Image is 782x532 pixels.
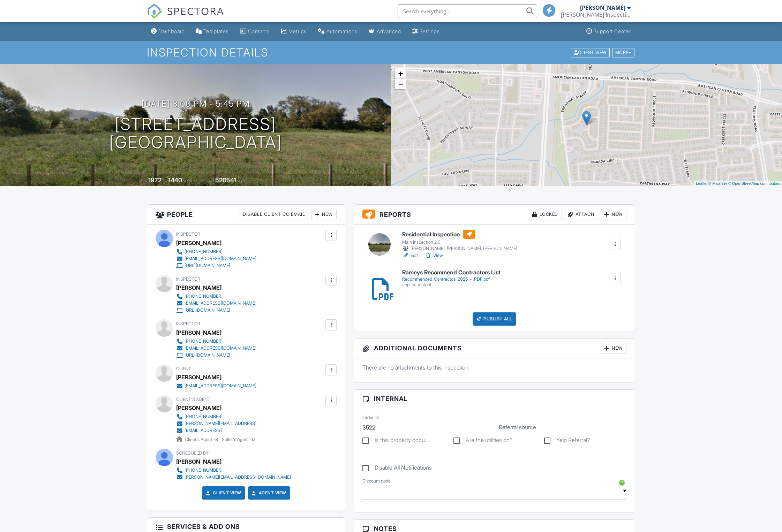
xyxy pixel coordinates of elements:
[203,28,229,34] div: Templates
[354,390,635,408] h3: Internal
[148,25,188,38] a: Dashboard
[248,28,270,34] div: Contacts
[176,345,256,352] a: [EMAIL_ADDRESS][DOMAIN_NAME]
[594,28,631,34] div: Support Center
[185,249,223,254] div: [PHONE_NUMBER]
[326,28,358,34] div: Automations
[147,46,635,59] h1: Inspection Details
[696,181,707,185] a: Leaflet
[147,9,224,24] a: SPECTORA
[185,294,223,299] div: [PHONE_NUMBER]
[142,99,250,108] h3: [DATE] 3:00 pm - 5:45 pm
[240,209,308,220] div: Disable Client CC Email
[176,474,291,481] a: [PERSON_NAME][EMAIL_ADDRESS][DOMAIN_NAME]
[362,464,432,473] label: Disable All Notifications
[109,115,282,152] h1: [STREET_ADDRESS] [GEOGRAPHIC_DATA]
[185,352,230,358] div: [URL][DOMAIN_NAME]
[395,68,406,79] a: Zoom in
[571,48,610,57] div: Client View
[728,181,780,185] a: © OpenStreetMap contributors
[176,327,221,338] div: [PERSON_NAME]
[402,269,501,287] a: Rameys Recommend Contractors List Recommended_Contractos_2025_-_PDF.pdf application/pdf
[215,437,218,442] strong: 3
[354,339,635,358] h3: Additional Documents
[185,437,219,442] span: Client's Agent -
[402,245,517,252] div: [PERSON_NAME], [PERSON_NAME], [PERSON_NAME]
[580,4,625,11] div: [PERSON_NAME]
[185,421,256,426] div: [PERSON_NAME][EMAIL_ADDRESS]
[193,25,232,38] a: Templates
[176,300,256,307] a: [EMAIL_ADDRESS][DOMAIN_NAME]
[278,25,309,38] a: Metrics
[252,437,255,442] strong: 0
[250,489,286,496] a: Agent View
[176,282,221,293] div: [PERSON_NAME]
[185,383,256,389] div: [EMAIL_ADDRESS][DOMAIN_NAME]
[402,230,517,252] a: Residential Inspection Main Inspection 2.0 [PERSON_NAME], [PERSON_NAME], [PERSON_NAME]
[215,176,236,184] div: 520541
[409,25,443,38] a: Settings
[176,321,200,326] span: Inspector
[366,25,404,38] a: Advanced
[176,456,221,467] div: [PERSON_NAME]
[398,4,537,18] input: Search everything...
[362,364,626,371] p: There are no attachments to this inspection.
[176,238,221,248] div: [PERSON_NAME]
[612,48,635,57] div: More
[176,276,200,282] span: Inspector
[402,282,501,288] div: application/pdf
[362,478,391,484] label: Discount code
[694,181,782,187] div: |
[362,415,379,421] label: Order ID
[402,276,501,282] div: Recommended_Contractos_2025_-_PDF.pdf
[601,209,626,220] div: New
[147,205,345,225] h3: People
[708,181,727,185] a: © MapTiler
[185,307,230,313] div: [URL][DOMAIN_NAME]
[315,25,360,38] a: Automations (Basic)
[565,209,598,220] div: Attach
[395,79,406,89] a: Zoom out
[176,420,256,427] a: [PERSON_NAME][EMAIL_ADDRESS]
[158,28,185,34] div: Dashboard
[425,252,443,259] a: View
[176,262,256,269] a: [URL][DOMAIN_NAME]
[176,338,256,345] a: [PHONE_NUMBER]
[176,307,256,314] a: [URL][DOMAIN_NAME]
[377,28,401,34] div: Advanced
[529,209,562,220] div: Locked
[185,345,256,351] div: [EMAIL_ADDRESS][DOMAIN_NAME]
[176,467,291,474] a: [PHONE_NUMBER]
[176,366,191,371] span: Client
[176,293,256,300] a: [PHONE_NUMBER]
[185,256,256,261] div: [EMAIL_ADDRESS][DOMAIN_NAME]
[176,413,256,420] a: [PHONE_NUMBER]
[183,178,193,183] span: sq. ft.
[453,437,512,446] label: Are the utilities on?
[561,11,631,18] div: Ramey's Inspection Services LLC
[570,50,611,55] a: Client View
[473,312,516,326] div: Publish All
[185,301,256,306] div: [EMAIL_ADDRESS][DOMAIN_NAME]
[584,25,634,38] a: Support Center
[354,205,635,225] h3: Reports
[167,3,224,18] span: SPECTORA
[147,3,162,19] img: The Best Home Inspection Software - Spectora
[176,255,256,262] a: [EMAIL_ADDRESS][DOMAIN_NAME]
[176,403,221,413] a: [PERSON_NAME]
[185,263,230,268] div: [URL][DOMAIN_NAME]
[140,178,147,183] span: Built
[402,252,418,259] a: Edit
[288,28,307,34] div: Metrics
[148,176,161,184] div: 1972
[176,382,256,389] a: [EMAIL_ADDRESS][DOMAIN_NAME]
[311,209,337,220] div: New
[176,427,256,434] a: [EMAIL_ADDRESS]
[402,269,501,276] h6: Rameys Recommend Contractors List
[601,343,626,354] div: New
[185,474,291,480] div: [PERSON_NAME][EMAIL_ADDRESS][DOMAIN_NAME]
[402,230,517,239] h6: Residential Inspection
[499,423,536,431] label: Referral source
[237,178,246,183] span: sq.ft.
